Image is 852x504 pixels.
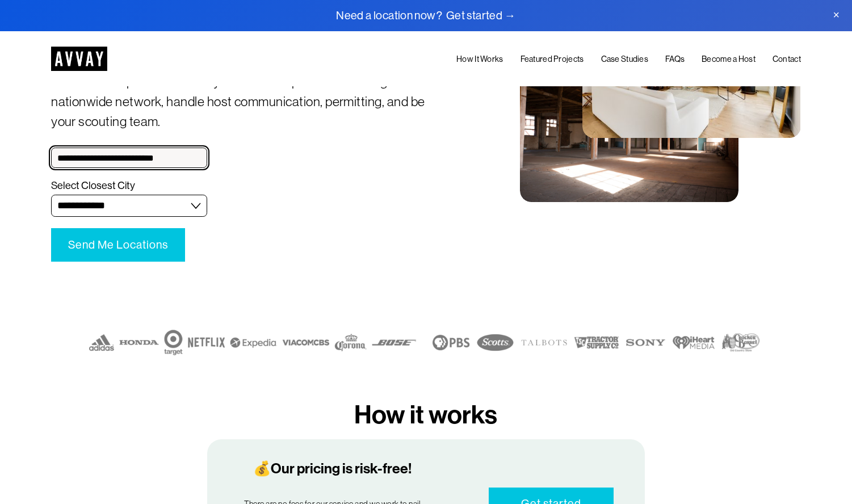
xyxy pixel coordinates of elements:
[238,460,426,478] h4: 💰Our pricing is risk-free!
[270,400,582,431] h3: How it works
[456,53,503,66] a: How It Works
[51,179,135,192] span: Select Closest City
[51,47,107,71] img: AVVAY - The First Nationwide Location Scouting Co.
[601,53,648,66] a: Case Studies
[665,53,685,66] a: FAQs
[51,228,185,262] button: Send Me LocationsSend Me Locations
[51,72,426,132] p: Our in-house pros will deliver you the best options from a huge nationwide network, handle host c...
[773,53,801,66] a: Contact
[68,238,168,251] span: Send Me Locations
[702,53,756,66] a: Become a Host
[521,53,584,66] a: Featured Projects
[51,195,207,217] select: Select Closest City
